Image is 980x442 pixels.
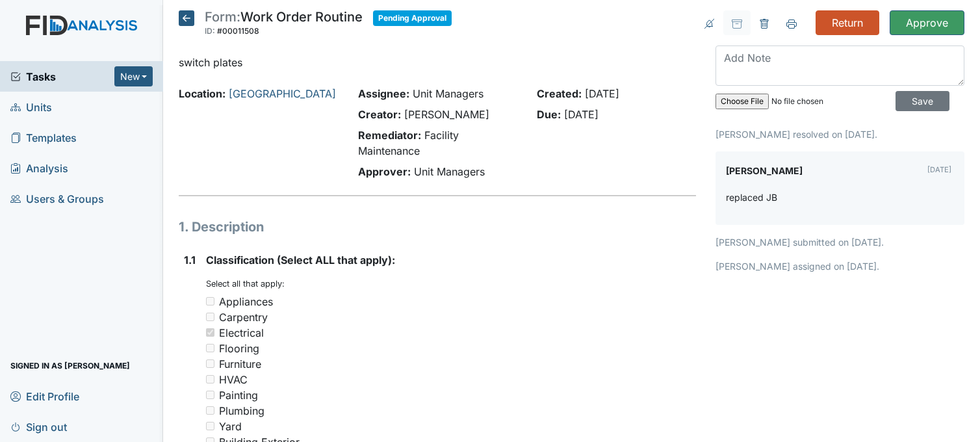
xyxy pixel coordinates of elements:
span: Signed in as [PERSON_NAME] [10,356,130,376]
span: Unit Managers [413,87,484,100]
div: Painting [219,387,258,403]
input: Electrical [206,328,214,337]
div: Furniture [219,356,261,372]
input: Yard [206,422,214,430]
span: Classification (Select ALL that apply): [206,253,395,266]
input: HVAC [206,375,214,383]
strong: Created: [537,87,582,100]
p: replaced JB [726,190,777,204]
a: [GEOGRAPHIC_DATA] [229,87,336,100]
strong: Due: [537,108,561,121]
div: Plumbing [219,403,264,419]
span: Unit Managers [414,165,485,178]
div: Work Order Routine [205,10,363,39]
p: [PERSON_NAME] resolved on [DATE]. [716,127,964,141]
span: Sign out [10,417,67,437]
p: [PERSON_NAME] assigned on [DATE]. [716,259,964,273]
div: Yard [219,419,242,434]
small: [DATE] [927,165,951,174]
strong: Location: [179,87,226,100]
span: Templates [10,127,77,148]
input: Save [896,91,949,111]
p: switch plates [179,55,696,70]
span: Form: [205,9,240,25]
strong: Creator: [358,108,401,121]
input: Carpentry [206,313,214,321]
strong: Approver: [358,165,411,178]
span: Users & Groups [10,188,104,209]
div: Appliances [219,294,273,309]
span: Edit Profile [10,386,79,406]
strong: Remediator: [358,129,421,142]
span: Pending Approval [373,10,452,26]
label: [PERSON_NAME] [726,162,803,180]
div: HVAC [219,372,248,387]
div: Electrical [219,325,264,341]
span: #00011508 [217,26,259,36]
input: Painting [206,391,214,399]
button: New [114,66,153,86]
span: [DATE] [564,108,599,121]
input: Plumbing [206,406,214,415]
span: Units [10,97,52,117]
label: 1.1 [184,252,196,268]
div: Flooring [219,341,259,356]
small: Select all that apply: [206,279,285,289]
span: [PERSON_NAME] [404,108,489,121]
input: Approve [890,10,964,35]
input: Flooring [206,344,214,352]
span: ID: [205,26,215,36]
input: Return [816,10,879,35]
strong: Assignee: [358,87,409,100]
p: [PERSON_NAME] submitted on [DATE]. [716,235,964,249]
span: [DATE] [585,87,619,100]
a: Tasks [10,69,114,84]
input: Appliances [206,297,214,305]
div: Carpentry [219,309,268,325]
input: Furniture [206,359,214,368]
h1: 1. Description [179,217,696,237]
span: Analysis [10,158,68,178]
